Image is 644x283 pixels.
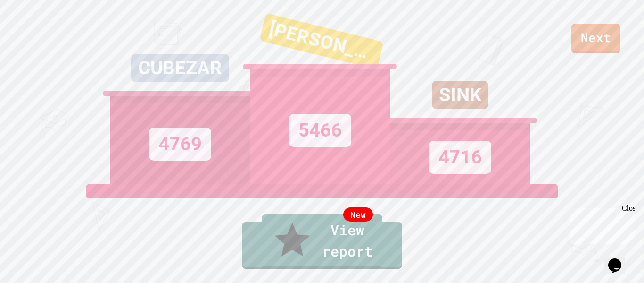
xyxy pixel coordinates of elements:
[131,54,229,82] div: CUBEZAR
[262,214,382,268] a: View report
[289,114,351,147] div: 5466
[149,128,211,161] div: 4769
[604,245,635,274] iframe: chat widget
[343,207,373,222] div: New
[566,204,635,244] iframe: chat widget
[429,141,491,174] div: 4716
[432,81,488,109] div: SINK
[259,13,384,70] div: [PERSON_NAME]
[571,24,620,53] a: Next
[4,4,65,60] div: Chat with us now!Close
